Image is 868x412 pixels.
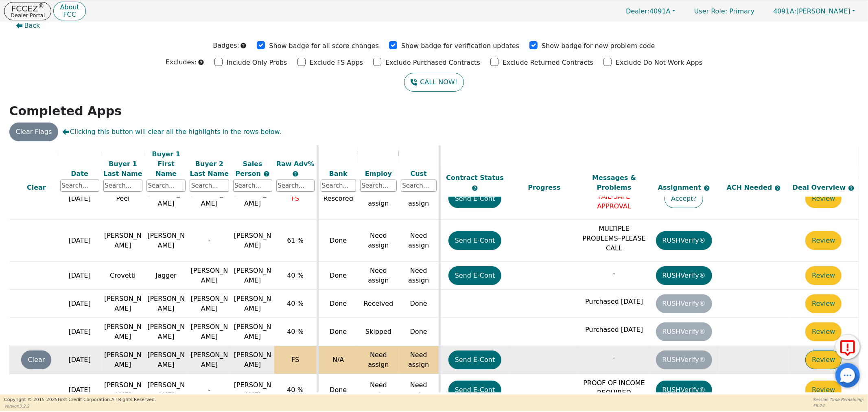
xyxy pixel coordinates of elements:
a: Dealer:4091A [617,5,684,18]
td: [PERSON_NAME] [188,318,231,346]
td: [DATE] [58,262,101,290]
div: Employ [360,169,397,178]
td: - [188,374,231,406]
td: Need assign [399,220,439,262]
td: Need assign [399,374,439,406]
td: Need assign [399,178,439,220]
a: User Role: Primary [686,3,763,19]
p: Exclude Purchased Contracts [385,58,480,68]
span: [PERSON_NAME] [234,267,271,284]
td: [PERSON_NAME] [144,318,188,346]
td: Crovetti [101,262,144,290]
p: Version 3.2.2 [4,403,156,409]
p: FCC [60,11,79,18]
div: Buyer 1 First Name [146,149,186,178]
button: Review [805,381,842,399]
p: Exclude Returned Contracts [503,58,593,68]
td: N/A [317,346,358,374]
span: Deal Overview [793,184,855,191]
td: [PERSON_NAME] [188,346,231,374]
span: Back [24,21,40,31]
td: Need assign [358,220,399,262]
span: 4091A [626,7,671,15]
td: [DATE] [58,220,101,262]
td: Jagger [144,262,188,290]
span: 40 % [287,272,304,279]
span: Dealer: [626,7,649,15]
p: Copyright © 2015- 2025 First Credit Corporation. [4,397,156,403]
td: Need assign [358,346,399,374]
button: RUSHVerify® [656,266,712,285]
button: Send E-Cont [448,381,502,399]
button: Review [805,189,842,208]
td: Rescored [317,178,358,220]
p: Show badge for new problem code [542,41,655,51]
span: FS [291,356,299,364]
span: [PERSON_NAME] [773,7,851,15]
span: [PERSON_NAME] [234,381,271,399]
p: MULTIPLE PROBLEMS–PLEASE CALL [581,224,647,253]
input: Search... [360,180,397,192]
input: Search... [276,180,315,192]
span: Clicking this button will clear all the highlights in the rows below. [62,127,281,137]
span: [PERSON_NAME] [234,323,271,340]
p: Exclude Do Not Work Apps [616,58,702,68]
input: Search... [103,180,142,192]
div: Cust [401,169,437,178]
sup: ® [38,2,44,10]
button: 4091A:[PERSON_NAME] [765,5,864,18]
p: 56:24 [813,403,864,409]
button: Report Error to FCC [835,335,860,359]
td: Skipped [358,318,399,346]
td: [PERSON_NAME] [188,290,231,318]
button: AboutFCC [53,2,85,21]
td: Need assign [358,374,399,406]
td: [PERSON_NAME] [144,290,188,318]
p: Include Only Probs [227,58,287,68]
span: [PERSON_NAME] [234,232,271,249]
td: [DATE] [58,178,101,220]
td: Peel [101,178,144,220]
td: Need assign [358,262,399,290]
input: Search... [321,180,356,192]
p: RESCORE–NOW A FAIL-SAFE APPROVAL [581,182,647,211]
button: Clear [21,351,51,369]
button: Send E-Cont [448,351,502,369]
p: Purchased [DATE] [581,325,647,335]
td: Need assign [399,262,439,290]
input: Search... [233,180,272,192]
td: Done [317,220,358,262]
span: User Role : [694,7,727,15]
button: Send E-Cont [448,266,502,285]
button: RUSHVerify® [656,231,712,250]
div: Messages & Problems [581,173,647,193]
strong: Completed Apps [9,104,122,118]
td: [PERSON_NAME] [101,374,144,406]
button: Send E-Cont [448,231,502,250]
span: 4091A: [773,7,796,15]
span: [PERSON_NAME] [234,295,271,312]
a: CALL NOW! [404,73,464,92]
td: [PERSON_NAME] [188,262,231,290]
p: Primary [686,3,763,19]
p: Show badge for verification updates [401,41,519,51]
span: Raw Adv% [276,160,315,167]
td: [PERSON_NAME] [144,178,188,220]
p: Session Time Remaining: [813,397,864,403]
span: 40 % [287,386,304,394]
td: [PERSON_NAME] [144,220,188,262]
button: Review [805,294,842,313]
div: Date [60,169,99,178]
td: [DATE] [58,346,101,374]
p: Exclude FS Apps [310,58,363,68]
td: [PERSON_NAME] [101,318,144,346]
div: Buyer 1 Last Name [103,159,142,178]
td: Done [399,290,439,318]
td: [DATE] [58,290,101,318]
span: Assignment [658,184,704,191]
td: [DATE] [58,318,101,346]
div: Clear [17,183,56,193]
td: Done [317,318,358,346]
